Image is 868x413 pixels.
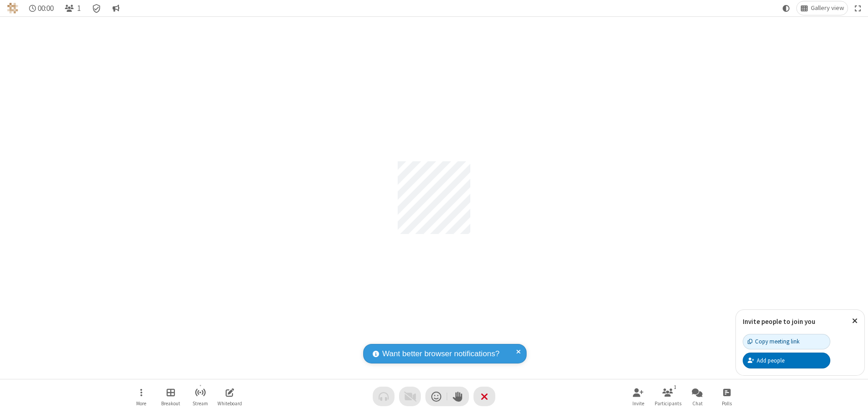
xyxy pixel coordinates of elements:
[61,1,84,15] button: Open participant list
[743,317,815,326] label: Invite people to join you
[128,383,155,409] button: Open menu
[108,1,123,15] button: Conversation
[425,387,447,406] button: Send a reaction
[811,5,844,12] span: Gallery view
[779,1,794,15] button: Using system theme
[187,383,214,409] button: Start streaming
[447,387,469,406] button: Raise hand
[692,401,703,406] span: Chat
[136,401,146,406] span: More
[671,383,679,391] div: 1
[655,401,681,406] span: Participants
[7,3,18,14] img: QA Selenium DO NOT DELETE OR CHANGE
[743,353,830,368] button: Add people
[88,1,105,15] div: Meeting details Encryption enabled
[25,1,58,15] div: Timer
[77,4,81,13] span: 1
[654,383,681,409] button: Open participant list
[38,4,54,13] span: 00:00
[632,401,644,406] span: Invite
[713,383,740,409] button: Open poll
[684,383,711,409] button: Open chat
[743,334,830,349] button: Copy meeting link
[851,1,865,15] button: Fullscreen
[473,387,495,406] button: End or leave meeting
[797,1,848,15] button: Change layout
[157,383,184,409] button: Manage Breakout Rooms
[216,383,243,409] button: Open shared whiteboard
[748,337,799,346] div: Copy meeting link
[625,383,652,409] button: Invite participants (Alt+I)
[399,387,421,406] button: Video
[382,348,499,360] span: Want better browser notifications?
[845,310,864,332] button: Close popover
[192,401,208,406] span: Stream
[373,387,395,406] button: Audio problem - check your Internet connection or call by phone
[722,401,732,406] span: Polls
[217,401,242,406] span: Whiteboard
[161,401,180,406] span: Breakout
